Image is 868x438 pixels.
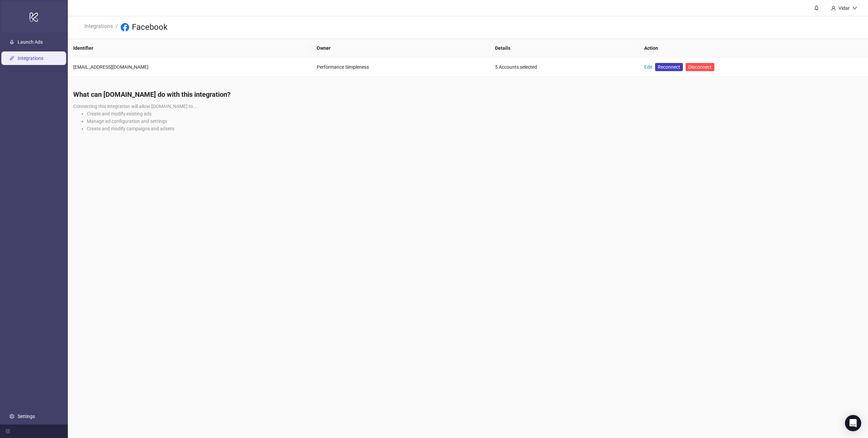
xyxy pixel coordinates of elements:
[73,90,863,99] h4: What can [DOMAIN_NAME] do with this integration?
[639,39,868,58] th: Action
[68,39,311,58] th: Identifier
[317,63,484,71] div: Performance Simpleness
[87,117,863,125] li: Manage ad configuration and settings
[688,64,712,70] span: Disconnect
[655,63,683,71] a: Reconnect
[18,39,43,45] a: Launch Ads
[836,4,852,12] div: Vidar
[495,63,634,71] div: 5 Accounts selected
[311,39,490,58] th: Owner
[73,104,197,109] span: Connecting this integration will allow [DOMAIN_NAME] to...
[132,22,167,33] h3: Facebook
[116,22,118,33] li: /
[18,414,35,419] a: Settings
[87,125,863,132] li: Create and modify campaigns and adsets
[87,110,863,117] li: Create and modify existing ads
[490,39,639,58] th: Details
[814,5,819,10] span: bell
[5,429,10,434] span: menu-fold
[852,6,857,10] span: down
[831,6,836,10] span: user
[73,63,306,71] div: [EMAIL_ADDRESS][DOMAIN_NAME]
[658,63,680,71] span: Reconnect
[18,56,43,61] a: Integrations
[644,64,652,70] a: Edit
[845,415,861,431] div: Open Intercom Messenger
[83,22,114,29] a: Integrations
[686,63,714,71] button: Disconnect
